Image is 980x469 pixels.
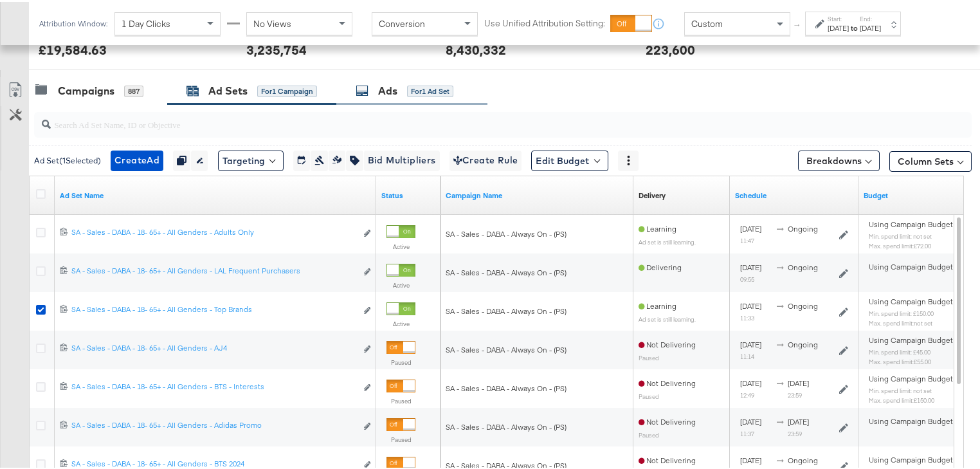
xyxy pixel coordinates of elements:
[646,39,695,57] div: 223,600
[379,16,425,28] span: Conversion
[639,454,696,463] span: Not Delivering
[386,241,415,249] label: Active
[798,149,880,169] button: Breakdowns
[740,454,761,463] span: [DATE]
[740,312,754,320] sub: 11:33
[446,459,567,468] span: SA - Sales - DABA - Always On - (PS)
[869,317,932,325] sub: Max. spend limit : not set
[639,376,696,386] span: Not Delivering
[639,189,666,199] div: Delivery
[39,39,107,57] div: £19,584.63
[792,22,804,26] span: ↑
[71,418,356,432] a: SA - Sales - DABA - 18- 65+ - All Genders - Adidas Promo
[253,16,291,28] span: No Views
[446,227,567,237] span: SA - Sales - DABA - Always On - (PS)
[446,266,567,275] span: SA - Sales - DABA - Always On - (PS)
[788,299,818,309] span: ongoing
[639,338,696,347] span: Not Delivering
[740,299,761,309] span: [DATE]
[246,39,307,57] div: 3,235,754
[639,236,696,244] sub: Ad set is still learning.
[639,189,666,199] a: Reflects the ability of your Ad Set to achieve delivery based on ad states, schedule and budget.
[639,261,682,270] span: Delivering
[869,372,953,382] span: Using Campaign Budget
[735,189,853,199] a: Shows when your Ad Set is scheduled to deliver.
[218,149,284,169] button: Targeting
[869,346,930,354] sub: Min. spend limit: £45.00
[531,149,608,169] button: Edit Budget
[51,105,887,130] input: Search Ad Set Name, ID or Objective
[386,395,415,403] label: Paused
[869,356,931,363] sub: Max. spend limit : £55.00
[34,153,101,165] div: Ad Set ( 1 Selected)
[691,16,723,28] span: Custom
[111,149,163,169] button: CreateAd
[386,318,415,326] label: Active
[363,149,440,169] button: Bid Multipliers
[740,351,754,358] sub: 11:14
[446,39,506,57] div: 8,430,332
[788,415,809,425] span: [DATE]
[869,240,931,248] sub: Max. spend limit : £72.00
[740,222,761,232] span: [DATE]
[446,343,567,353] span: SA - Sales - DABA - Always On - (PS)
[869,385,932,392] sub: Min. spend limit: not set
[386,279,415,288] label: Active
[114,151,159,167] span: Create Ad
[122,16,170,28] span: 1 Day Clicks
[71,418,356,428] div: SA - Sales - DABA - 18- 65+ - All Genders - Adidas Promo
[740,428,754,436] sub: 11:37
[71,302,356,313] div: SA - Sales - DABA - 18- 65+ - All Genders - Top Brands
[60,189,371,199] a: Your Ad Set name.
[788,222,818,232] span: ongoing
[58,82,114,97] div: Campaigns
[740,273,754,281] sub: 09:55
[446,304,567,314] span: SA - Sales - DABA - Always On - (PS)
[71,457,356,467] div: SA - Sales - DABA - 18- 65+ - All Genders - BTS 2024
[386,356,415,365] label: Paused
[71,380,356,390] div: SA - Sales - DABA - 18- 65+ - All Genders - BTS - Interests
[381,189,435,199] a: Shows the current state of your Ad Set.
[71,225,356,235] div: SA - Sales - DABA - 18- 65+ - All Genders - Adults Only
[386,434,415,442] label: Paused
[71,380,356,393] a: SA - Sales - DABA - 18- 65+ - All Genders - BTS - Interests
[639,313,696,321] sub: Ad set is still learning.
[869,414,967,425] div: Using Campaign Budget
[639,391,659,398] sub: Paused
[869,295,953,305] span: Using Campaign Budget
[740,389,754,397] sub: 12:49
[71,302,356,316] a: SA - Sales - DABA - 18- 65+ - All Genders - Top Brands
[71,225,356,239] a: SA - Sales - DABA - 18- 65+ - All Genders - Adults Only
[869,230,932,238] sub: Min. spend limit: not set
[788,428,802,436] sub: 23:59
[788,261,818,270] span: ongoing
[869,333,953,344] span: Using Campaign Budget
[453,151,518,167] span: Create Rule
[257,84,317,95] div: for 1 Campaign
[368,151,436,167] span: Bid Multipliers
[71,264,356,277] a: SA - Sales - DABA - 18- 65+ - All Genders - LAL Frequent Purchasers
[860,13,881,21] label: End:
[39,17,108,26] div: Attribution Window:
[740,415,761,425] span: [DATE]
[788,454,818,463] span: ongoing
[639,352,659,360] sub: Paused
[71,264,356,274] div: SA - Sales - DABA - 18- 65+ - All Genders - LAL Frequent Purchasers
[208,82,248,97] div: Ad Sets
[407,84,453,95] div: for 1 Ad Set
[889,149,972,170] button: Column Sets
[788,376,809,386] span: [DATE]
[639,415,696,425] span: Not Delivering
[788,389,802,397] sub: 23:59
[639,429,659,437] sub: Paused
[446,420,567,430] span: SA - Sales - DABA - Always On - (PS)
[849,21,860,31] strong: to
[484,15,605,28] label: Use Unified Attribution Setting:
[639,222,676,232] span: Learning
[828,21,849,32] div: [DATE]
[869,453,967,463] div: Using Campaign Budget
[869,217,953,228] span: Using Campaign Budget
[869,394,934,402] sub: Max. spend limit : £150.00
[378,82,397,97] div: Ads
[71,341,356,354] a: SA - Sales - DABA - 18- 65+ - All Genders - AJ4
